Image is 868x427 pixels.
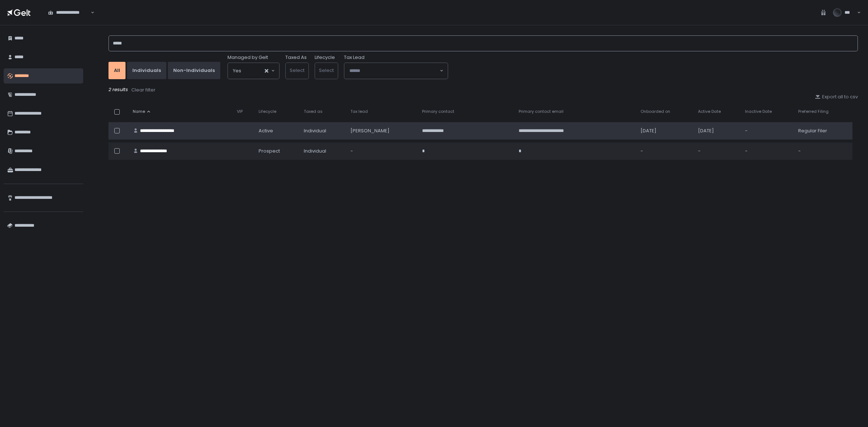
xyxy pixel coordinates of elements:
div: Individuals [132,67,161,74]
span: Primary contact email [519,109,563,114]
div: - [745,128,790,134]
span: Taxed as [304,109,323,114]
div: [DATE] [698,128,736,134]
button: Non-Individuals [168,62,220,79]
span: Select [290,67,305,74]
span: prospect [259,148,280,154]
span: Select [319,67,334,74]
div: 2 results [109,86,858,94]
button: Export all to csv [815,94,858,100]
button: Clear Selected [265,69,268,73]
span: Inactive Date [745,109,772,114]
div: - [641,148,689,154]
div: Individual [304,148,342,154]
span: Tax Lead [344,54,365,61]
div: Clear filter [131,87,156,93]
div: Non-Individuals [173,67,215,74]
label: Lifecycle [315,54,335,61]
button: Individuals [127,62,166,79]
div: Search for option [228,63,279,79]
input: Search for option [89,9,90,16]
span: Tax lead [350,109,368,114]
span: Lifecycle [259,109,276,114]
span: Primary contact [422,109,454,114]
span: Onboarded on [641,109,670,114]
div: [PERSON_NAME] [350,128,413,134]
span: Yes [233,67,241,74]
div: Search for option [344,63,448,79]
span: active [259,128,273,134]
div: - [745,148,790,154]
div: - [350,148,413,154]
div: - [798,148,848,154]
div: Regular Filer [798,128,848,134]
button: All [109,62,125,79]
div: Search for option [43,5,94,20]
div: [DATE] [641,128,689,134]
span: Name [133,109,145,114]
span: Managed by Gelt [227,54,268,61]
span: Preferred Filing [798,109,829,114]
input: Search for option [349,67,439,74]
span: VIP [237,109,243,114]
div: All [114,67,120,74]
div: - [698,148,736,154]
div: Individual [304,128,342,134]
input: Search for option [241,67,264,74]
span: Active Date [698,109,721,114]
button: Clear filter [131,86,156,94]
label: Taxed As [285,54,307,61]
